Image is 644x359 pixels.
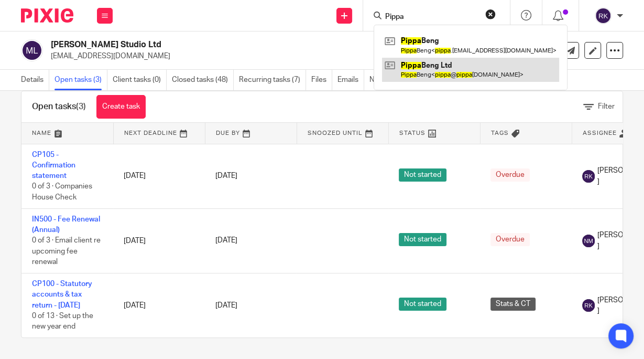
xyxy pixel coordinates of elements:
[32,216,100,234] a: IN500 - Fee Renewal (Annual)
[485,9,496,19] button: Clear
[32,280,92,309] a: CP100 - Statutory accounts & tax return - [DATE]
[399,168,446,182] span: Not started
[113,273,205,337] td: [DATE]
[215,237,237,245] span: [DATE]
[490,298,536,311] span: Stats & CT
[595,7,612,24] img: svg%3E
[21,39,43,61] img: svg%3E
[172,70,234,90] a: Closed tasks (48)
[51,51,481,61] p: [EMAIL_ADDRESS][DOMAIN_NAME]
[76,102,86,111] span: (3)
[369,70,405,90] a: Notes (1)
[399,233,446,246] span: Not started
[215,302,237,309] span: [DATE]
[582,235,595,247] img: svg%3E
[491,130,509,136] span: Tags
[311,70,332,90] a: Files
[399,298,446,311] span: Not started
[32,312,93,331] span: 0 of 13 · Set up the new year end
[490,233,530,246] span: Overdue
[384,13,478,22] input: Search
[399,130,425,136] span: Status
[598,103,615,110] span: Filter
[51,39,395,50] h2: [PERSON_NAME] Studio Ltd
[490,168,530,182] span: Overdue
[113,70,167,90] a: Client tasks (0)
[582,170,595,183] img: svg%3E
[337,70,364,90] a: Emails
[113,144,205,208] td: [DATE]
[32,183,92,202] span: 0 of 3 · Companies House Check
[21,8,73,23] img: Pixie
[96,95,146,119] a: Create task
[239,70,306,90] a: Recurring tasks (7)
[582,299,595,312] img: svg%3E
[54,70,107,90] a: Open tasks (3)
[308,130,363,136] span: Snoozed Until
[32,237,101,266] span: 0 of 3 · Email client re upcoming fee renewal
[32,101,86,112] h1: Open tasks
[32,151,75,180] a: CP105 - Confirmation statement
[21,70,49,90] a: Details
[215,172,237,179] span: [DATE]
[113,208,205,273] td: [DATE]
